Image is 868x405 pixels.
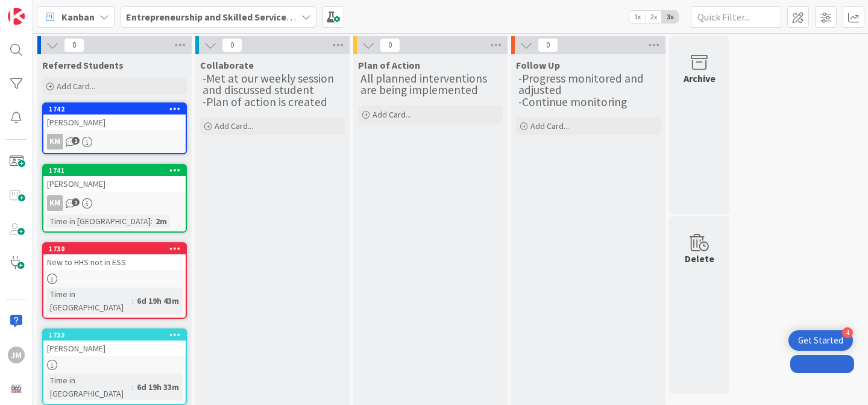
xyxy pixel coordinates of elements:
div: New to HHS not in ESS [43,254,186,270]
div: 6d 19h 33m [134,380,182,394]
span: 8 [64,38,84,52]
div: 4 [842,327,853,338]
div: 1730 [49,245,186,253]
span: 3x [662,11,678,23]
span: 0 [222,38,242,52]
div: 2m [153,215,170,228]
div: 1742 [43,104,186,115]
div: [PERSON_NAME] [43,176,186,192]
span: All planned interventions are being implemented [360,71,489,97]
div: 1733[PERSON_NAME] [43,330,186,356]
span: -Progress monitored and adjusted [518,71,646,97]
span: : [132,380,134,394]
div: Open Get Started checklist, remaining modules: 4 [788,330,853,351]
input: Quick Filter... [691,6,781,28]
div: 6d 19h 43m [134,294,182,307]
a: 1741[PERSON_NAME]KMTime in [GEOGRAPHIC_DATA]:2m [42,164,187,233]
span: Plan of Action [358,59,420,71]
div: [PERSON_NAME] [43,115,186,130]
b: Entrepreneurship and Skilled Services Interventions - [DATE]-[DATE] [126,11,421,23]
span: Add Card... [215,121,253,131]
a: 1730New to HHS not in ESSTime in [GEOGRAPHIC_DATA]:6d 19h 43m [42,242,187,319]
span: -Plan of action is created [203,95,327,109]
img: avatar [8,380,25,397]
span: -Continue monitoring [518,95,627,109]
span: Kanban [61,10,95,24]
span: Follow Up [516,59,560,71]
span: Add Card... [373,109,411,120]
span: 1 [72,137,80,145]
div: Time in [GEOGRAPHIC_DATA] [47,215,151,228]
div: 1733 [43,330,186,341]
div: 1742 [49,105,186,113]
div: KM [47,195,63,211]
img: Visit kanbanzone.com [8,8,25,25]
div: KM [43,134,186,149]
span: : [151,215,153,228]
span: : [132,294,134,307]
div: 1730 [43,243,186,254]
div: 1741 [49,166,186,175]
div: KM [43,195,186,211]
div: 1741[PERSON_NAME] [43,165,186,192]
div: [PERSON_NAME] [43,341,186,356]
div: 1741 [43,165,186,176]
span: Referred Students [42,59,124,71]
div: Archive [684,71,715,86]
span: Add Card... [530,121,569,131]
span: 1x [629,11,646,23]
div: Delete [685,251,714,266]
span: 0 [538,38,558,52]
div: 1742[PERSON_NAME] [43,104,186,130]
div: 1733 [49,331,186,339]
div: Time in [GEOGRAPHIC_DATA] [47,374,132,400]
span: Add Card... [57,81,95,92]
div: KM [47,134,63,149]
span: Collaborate [200,59,254,71]
span: 0 [380,38,400,52]
a: 1733[PERSON_NAME]Time in [GEOGRAPHIC_DATA]:6d 19h 33m [42,328,187,405]
span: -Met at our weekly session and discussed student [203,71,336,97]
div: Get Started [798,334,843,347]
div: Time in [GEOGRAPHIC_DATA] [47,287,132,314]
a: 1742[PERSON_NAME]KM [42,102,187,154]
div: 1730New to HHS not in ESS [43,243,186,270]
span: 2x [646,11,662,23]
span: 1 [72,198,80,206]
div: JM [8,347,25,363]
